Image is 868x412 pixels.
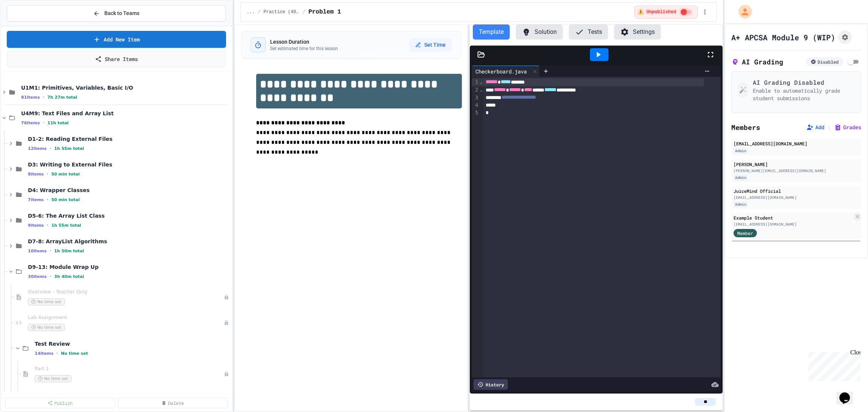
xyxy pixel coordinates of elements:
button: Add [806,124,824,131]
span: ... [247,9,255,15]
span: D1-2: Reading External Files [28,136,231,142]
span: 7h 27m total [47,95,77,100]
h1: A+ APCSA Module 9 (WIP) [731,32,835,43]
div: My Account [730,3,754,20]
span: 1h 50m total [54,249,84,253]
span: Practice (40 mins) [263,9,300,15]
div: Disabled [806,57,843,66]
span: • [50,145,51,151]
span: Fold line [479,87,483,93]
a: Add New Item [7,31,226,48]
span: • [47,197,48,203]
span: Part 1 [35,366,224,372]
span: 30 items [28,274,47,279]
iframe: chat widget [836,382,860,404]
span: / [258,9,260,15]
span: No time set [61,351,88,356]
div: [EMAIL_ADDRESS][DOMAIN_NAME] [734,221,852,227]
span: No time set [35,375,72,382]
span: • [47,222,48,228]
iframe: chat widget [805,349,860,381]
span: ⚠️ Unpublished [637,9,676,15]
div: JuiceMind Official [734,188,859,194]
span: D5-6: The Array List Class [28,212,231,219]
span: 11h total [47,121,69,125]
span: No time set [28,324,65,331]
span: Problem 1 [309,8,341,17]
a: Share Items [7,51,226,67]
div: Example Student [734,214,852,221]
div: Admin [734,201,748,208]
div: 3 [472,94,479,102]
div: Admin [734,174,748,181]
span: D7-8: ArrayList Algorithms [28,238,231,245]
span: 81 items [21,95,40,100]
span: Fold line [479,79,483,85]
span: 3h 40m total [54,274,84,279]
div: [PERSON_NAME][EMAIL_ADDRESS][DOMAIN_NAME] [734,168,859,174]
h3: Lesson Duration [270,38,338,46]
div: [EMAIL_ADDRESS][DOMAIN_NAME] [734,195,859,200]
span: Test Review [35,340,231,347]
div: Checkerboard.java [472,67,530,75]
span: 1h 55m total [54,146,84,151]
div: Unpublished [224,320,229,325]
span: 1h 55m total [51,223,81,228]
span: 14 items [35,351,53,356]
div: Unpublished [224,295,229,300]
span: | [827,123,831,132]
span: No time set [28,298,65,305]
button: Set Time [409,38,452,52]
span: 50 min total [51,197,79,202]
button: Grades [834,124,861,131]
div: Unpublished [224,371,229,377]
span: • [43,120,44,126]
div: 1 [472,78,479,86]
div: [EMAIL_ADDRESS][DOMAIN_NAME] [734,140,859,147]
span: 8 items [28,172,44,177]
a: Delete [118,398,228,408]
span: Lab Assignment [28,314,224,321]
div: 4 [472,102,479,109]
span: 9 items [28,223,44,228]
div: Checkerboard.java [472,66,540,77]
p: Set estimated time for this lesson [270,46,338,52]
span: / [303,9,305,15]
button: Solution [516,24,563,40]
span: Back to Teams [104,9,139,17]
button: Template [473,24,510,40]
div: Admin [734,148,748,154]
span: 7 items [28,197,44,202]
button: Back to Teams [7,5,226,21]
span: 50 min total [51,172,79,177]
button: Assignment Settings [838,31,852,44]
h3: AI Grading Disabled [753,78,855,87]
span: Member [737,230,753,237]
div: 5 [472,109,479,117]
span: Overview - Teacher Only [28,289,224,295]
span: U1M1: Primitives, Variables, Basic I/O [21,84,231,91]
span: U4M9: Text Files and Array List [21,110,231,117]
span: D9-13: Module Wrap Up [28,264,231,270]
div: 2 [472,86,479,94]
button: Tests [569,24,608,40]
div: [PERSON_NAME] [734,161,859,168]
h2: Members [731,122,760,133]
div: History [474,379,508,390]
span: • [43,94,44,100]
span: • [50,273,51,279]
span: • [50,248,51,254]
div: Chat with us now!Close [3,3,52,48]
span: Enable AI Grading [846,57,855,66]
p: Enable to automatically grade student submissions [753,87,855,102]
span: • [47,171,48,177]
span: 76 items [21,121,40,125]
h2: AI Grading [731,56,783,67]
span: D4: Wrapper Classes [28,187,231,194]
div: ⚠️ Students cannot see this content! Click the toggle to publish it and make it visible to your c... [634,6,698,18]
span: D3: Writing to External Files [28,161,231,168]
button: Settings [614,24,661,40]
span: 12 items [28,146,47,151]
span: 10 items [28,249,47,253]
span: • [57,350,58,356]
